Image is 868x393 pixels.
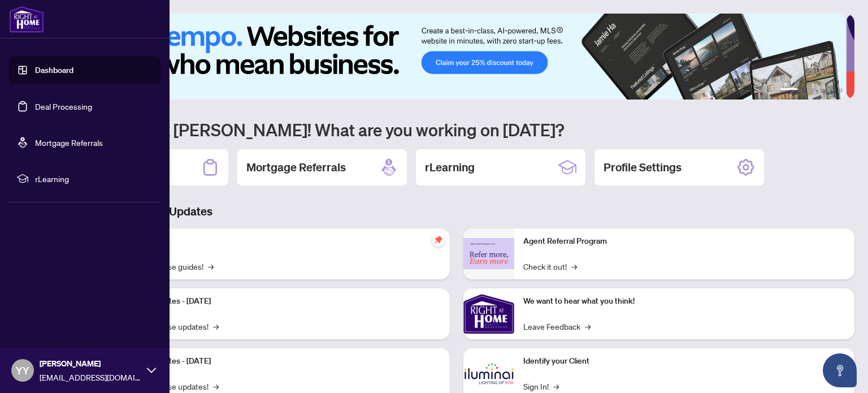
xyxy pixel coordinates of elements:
span: [PERSON_NAME] [40,357,141,370]
span: → [208,260,214,273]
span: → [213,380,219,392]
p: We want to hear what you think! [523,295,845,308]
span: → [213,320,219,332]
button: 3 [811,88,816,93]
img: We want to hear what you think! [463,288,514,339]
img: logo [9,6,44,33]
span: YY [16,362,29,378]
p: Self-Help [119,235,441,248]
span: rLearning [35,172,153,185]
button: 6 [839,88,843,93]
span: → [585,320,591,332]
a: Sign In!→ [523,380,559,392]
h2: Profile Settings [604,159,682,175]
img: Agent Referral Program [463,238,514,269]
a: Dashboard [35,65,73,75]
button: 5 [830,88,834,93]
a: Leave Feedback→ [523,320,591,332]
a: Mortgage Referrals [35,137,103,148]
p: Agent Referral Program [523,235,845,248]
h3: Brokerage & Industry Updates [59,204,854,219]
p: Platform Updates - [DATE] [119,295,441,308]
img: Slide 0 [59,14,846,100]
button: 1 [780,88,798,93]
h2: Mortgage Referrals [246,159,346,175]
button: 4 [821,88,825,93]
span: → [571,260,577,273]
span: [EMAIL_ADDRESS][DOMAIN_NAME] [40,371,141,383]
p: Platform Updates - [DATE] [119,355,441,368]
a: Deal Processing [35,101,92,111]
button: Open asap [823,353,857,387]
span: pushpin [432,233,445,247]
h2: rLearning [425,159,475,175]
a: Check it out!→ [523,260,577,273]
h1: Welcome back [PERSON_NAME]! What are you working on [DATE]? [59,119,854,140]
button: 2 [802,88,807,93]
span: → [553,380,559,392]
p: Identify your Client [523,355,845,368]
